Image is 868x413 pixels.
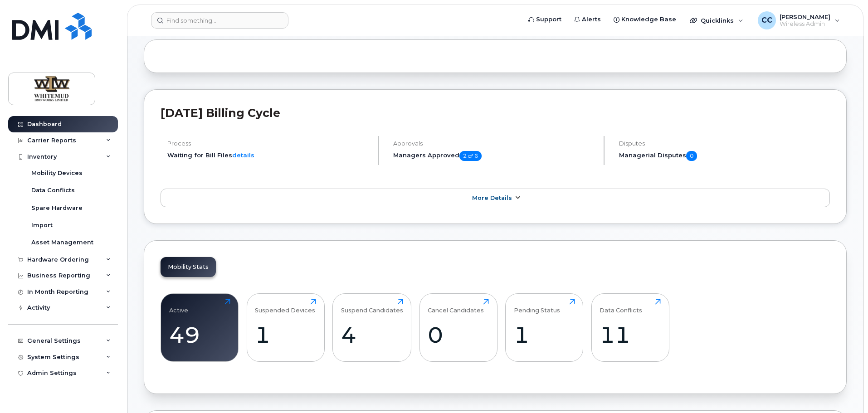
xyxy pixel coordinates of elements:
[780,20,830,28] span: Wireless Admin
[169,299,230,357] a: Active49
[514,299,560,314] div: Pending Status
[568,10,607,29] a: Alerts
[255,299,315,314] div: Suspended Devices
[522,10,568,29] a: Support
[536,15,561,24] span: Support
[428,299,489,357] a: Cancel Candidates0
[619,151,830,161] h5: Managerial Disputes
[607,10,683,29] a: Knowledge Base
[686,151,697,161] span: 0
[621,15,676,24] span: Knowledge Base
[829,374,861,406] iframe: Messenger Launcher
[428,299,484,314] div: Cancel Candidates
[161,106,830,120] h2: [DATE] Billing Cycle
[341,299,403,357] a: Suspend Candidates4
[701,17,734,24] span: Quicklinks
[232,151,254,159] a: details
[751,11,846,29] div: Cory Cote
[514,321,575,348] div: 1
[600,299,661,357] a: Data Conflicts11
[169,299,188,314] div: Active
[459,151,482,161] span: 2 of 6
[151,12,288,29] input: Find something...
[393,151,596,161] h5: Managers Approved
[169,321,230,348] div: 49
[619,140,830,147] h4: Disputes
[255,299,316,357] a: Suspended Devices1
[761,15,772,26] span: CC
[255,321,316,348] div: 1
[428,321,489,348] div: 0
[582,15,601,24] span: Alerts
[600,299,642,314] div: Data Conflicts
[167,151,370,160] li: Waiting for Bill Files
[780,13,830,20] span: [PERSON_NAME]
[514,299,575,357] a: Pending Status1
[393,140,596,147] h4: Approvals
[341,321,403,348] div: 4
[600,321,661,348] div: 11
[167,140,370,147] h4: Process
[472,194,512,201] span: More Details
[341,299,403,314] div: Suspend Candidates
[683,11,750,29] div: Quicklinks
